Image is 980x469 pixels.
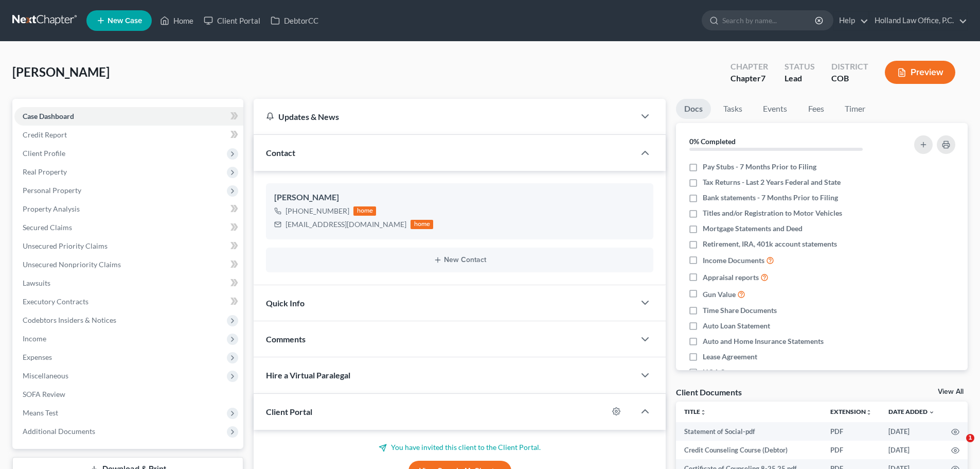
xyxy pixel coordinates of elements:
td: PDF [822,422,880,441]
a: Unsecured Priority Claims [14,237,243,255]
i: unfold_more [700,409,706,415]
a: Holland Law Office, P.C. [869,11,967,30]
span: Comments [266,334,306,344]
input: Search by name... [722,11,816,30]
span: Case Dashboard [23,112,74,120]
a: Credit Report [14,126,243,144]
div: Lead [785,73,815,84]
td: Credit Counseling Course (Debtor) [676,441,822,459]
span: Lawsuits [23,279,50,287]
span: Client Portal [266,407,312,416]
a: DebtorCC [265,11,324,30]
a: Secured Claims [14,218,243,237]
div: Updates & News [266,111,622,122]
button: New Contact [274,256,645,264]
div: [PERSON_NAME] [274,192,645,204]
span: Codebtors Insiders & Notices [23,316,116,324]
span: Property Analysis [23,204,80,213]
span: Appraisal reports [703,272,759,283]
i: unfold_more [866,409,872,415]
span: 7 [761,73,765,83]
a: Home [155,11,199,30]
strong: 0% Completed [689,137,736,146]
a: Timer [836,99,874,119]
span: SOFA Review [23,390,65,398]
a: Client Portal [199,11,265,30]
span: Income [23,334,46,343]
span: Mortgage Statements and Deed [703,223,803,234]
a: Executory Contracts [14,292,243,311]
span: Secured Claims [23,223,72,232]
span: HOA Statement [703,367,754,377]
span: Auto Loan Statement [703,321,770,331]
span: Gun Value [703,289,736,300]
a: Events [755,99,795,119]
a: Case Dashboard [14,107,243,126]
span: Retirement, IRA, 401k account statements [703,239,837,249]
div: [PHONE_NUMBER] [286,206,349,216]
a: Property Analysis [14,200,243,218]
span: Quick Info [266,298,305,308]
div: Status [785,61,815,73]
span: Executory Contracts [23,297,88,306]
td: [DATE] [880,422,943,441]
span: Pay Stubs - 7 Months Prior to Filing [703,162,816,172]
span: [PERSON_NAME] [12,64,110,79]
a: Help [834,11,868,30]
span: Additional Documents [23,427,95,436]
span: 1 [966,434,974,442]
div: Client Documents [676,387,742,397]
a: Lawsuits [14,274,243,292]
span: Unsecured Nonpriority Claims [23,260,121,269]
span: Income Documents [703,255,764,266]
div: home [411,220,433,229]
span: Time Share Documents [703,305,777,316]
a: Titleunfold_more [684,408,706,415]
td: PDF [822,441,880,459]
div: Chapter [730,61,768,73]
div: home [353,206,376,216]
span: Miscellaneous [23,371,68,380]
div: [EMAIL_ADDRESS][DOMAIN_NAME] [286,219,406,230]
a: View All [938,388,964,395]
a: Docs [676,99,711,119]
a: Unsecured Nonpriority Claims [14,255,243,274]
p: You have invited this client to the Client Portal. [266,442,653,453]
td: [DATE] [880,441,943,459]
i: expand_more [929,409,935,415]
div: Chapter [730,73,768,84]
span: Credit Report [23,130,67,139]
div: COB [831,73,868,84]
a: Extensionunfold_more [830,408,872,415]
a: Date Added expand_more [888,408,935,415]
td: Statement of Social-pdf [676,422,822,441]
span: Tax Returns - Last 2 Years Federal and State [703,177,841,187]
span: Unsecured Priority Claims [23,241,108,250]
span: Bank statements - 7 Months Prior to Filing [703,193,838,203]
span: Means Test [23,408,58,417]
iframe: Intercom live chat [945,434,970,459]
span: Titles and/or Registration to Motor Vehicles [703,208,842,218]
span: Lease Agreement [703,352,757,362]
span: Contact [266,148,295,158]
span: Real Property [23,167,67,176]
span: New Case [108,17,142,25]
span: Personal Property [23,186,81,195]
div: District [831,61,868,73]
span: Expenses [23,353,52,361]
span: Hire a Virtual Paralegal [266,370,350,380]
button: Preview [885,61,955,84]
a: Fees [799,99,832,119]
a: SOFA Review [14,385,243,404]
span: Client Profile [23,149,65,158]
a: Tasks [715,99,751,119]
span: Auto and Home Insurance Statements [703,336,824,346]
